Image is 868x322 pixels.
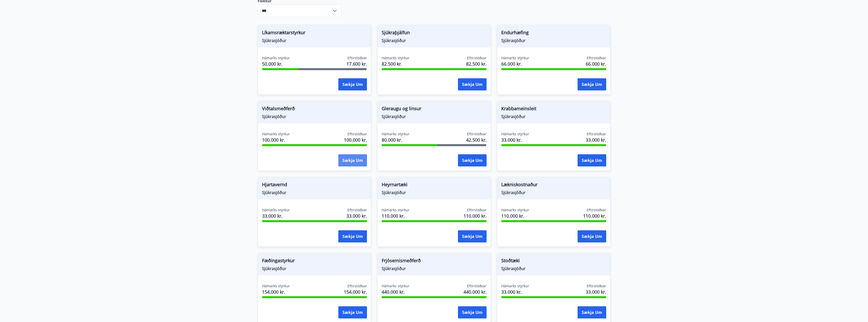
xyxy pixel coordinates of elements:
span: Eftirstöðvar [587,55,606,61]
span: 440.000 kr. [382,289,410,295]
span: Sjúkrasjóður [382,114,487,119]
button: Sækja um [338,306,367,318]
span: 110.000 kr. [382,213,410,219]
span: 110.000 kr. [501,213,529,219]
span: Heyrnartæki [382,181,487,190]
span: 80.000 kr. [382,137,410,143]
span: Hámarks styrkur [382,55,410,61]
span: Viðtalsmeðferð [262,105,367,114]
span: Eftirstöðvar [347,283,367,289]
button: Sækja um [458,154,487,166]
span: Hámarks styrkur [501,207,529,213]
span: Sjúkrasjóður [382,190,487,195]
span: 82.500 kr. [466,61,487,67]
span: Sjúkrasjóður [382,38,487,43]
span: Sjúkrasjóður [382,266,487,271]
button: Sækja um [458,230,487,242]
span: Hámarks styrkur [262,55,290,61]
span: 50.000 kr. [262,61,290,67]
button: Sækja um [578,154,606,166]
span: Eftirstöðvar [347,131,367,137]
span: Endurhæfing [501,29,606,38]
span: Stoðtæki [501,257,606,266]
span: Fæðingastyrkur [262,257,367,266]
span: 100.000 kr. [262,137,290,143]
span: Eftirstöðvar [467,131,487,137]
span: Hámarks styrkur [262,131,290,137]
span: 33.000 kr. [346,213,367,219]
span: Sjúkrasjóður [501,190,606,195]
span: 42.500 kr. [466,137,487,143]
span: Sjúkrasjóður [262,114,367,119]
span: Krabbameinsleit [501,105,606,114]
span: 154.000 kr. [262,289,290,295]
span: 66.000 kr. [501,61,529,67]
span: Líkamsræktarstyrkur [262,29,367,38]
span: Hámarks styrkur [501,131,529,137]
span: 33.000 kr. [586,137,606,143]
span: Eftirstöðvar [587,131,606,137]
span: 33.000 kr. [586,289,606,295]
span: Hjartavernd [262,181,367,190]
span: Eftirstöðvar [347,55,367,61]
button: Sækja um [338,230,367,242]
button: Sækja um [578,78,606,90]
span: Hámarks styrkur [382,207,410,213]
span: 33.000 kr. [501,137,529,143]
span: Sjúkrasjóður [262,190,367,195]
span: Frjósemismeðferð [382,257,487,266]
span: Sjúkraþjálfun [382,29,487,38]
span: Hámarks styrkur [501,55,529,61]
button: Sækja um [458,306,487,318]
span: Sjúkrasjóður [501,266,606,271]
span: Hámarks styrkur [501,283,529,289]
span: Lækniskostnaður [501,181,606,190]
span: 33.000 kr. [501,289,529,295]
span: 440.000 kr. [464,289,487,295]
span: Eftirstöðvar [467,207,487,213]
span: Eftirstöðvar [347,207,367,213]
span: Hámarks styrkur [262,207,290,213]
span: Hámarks styrkur [262,283,290,289]
span: Sjúkrasjóður [501,114,606,119]
button: Sækja um [338,78,367,90]
button: Sækja um [338,154,367,166]
span: 100.000 kr. [344,137,367,143]
span: Sjúkrasjóður [501,38,606,43]
button: Sækja um [578,230,606,242]
button: Sækja um [458,78,487,90]
span: Hámarks styrkur [382,131,410,137]
span: Gleraugu og linsur [382,105,487,114]
span: 110.000 kr. [583,213,606,219]
span: Eftirstöðvar [467,283,487,289]
span: Hámarks styrkur [382,283,410,289]
span: 154.000 kr. [344,289,367,295]
span: 33.000 kr. [262,213,290,219]
button: Sækja um [578,306,606,318]
span: Sjúkrasjóður [262,266,367,271]
span: Eftirstöðvar [587,283,606,289]
span: Sjúkrasjóður [262,38,367,43]
span: 110.000 kr. [464,213,487,219]
span: 82.500 kr. [382,61,410,67]
span: Eftirstöðvar [587,207,606,213]
span: 66.000 kr. [586,61,606,67]
span: Eftirstöðvar [467,55,487,61]
span: 17.600 kr. [346,61,367,67]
